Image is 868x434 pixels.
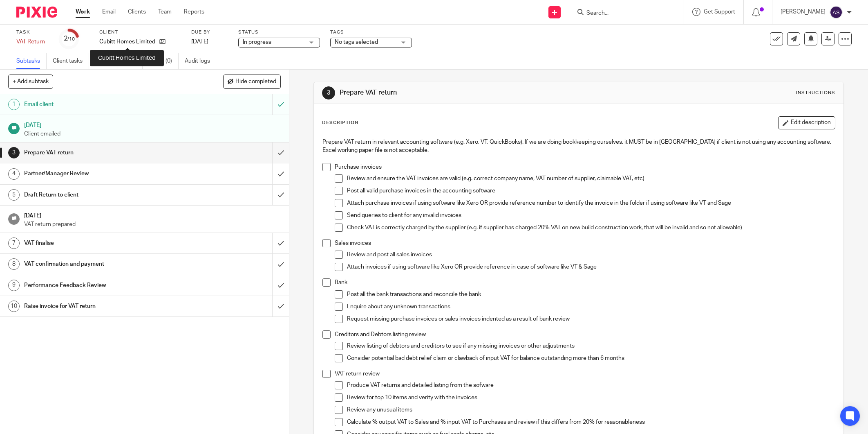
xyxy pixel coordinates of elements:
[347,251,835,259] p: Review and post all sales invoices
[24,258,184,270] h1: VAT confirmation and payment
[24,300,184,312] h1: Raise invoice for VAT return
[8,147,20,158] div: 3
[238,29,320,36] label: Status
[322,86,335,99] div: 3
[24,147,184,159] h1: Prepare VAT return
[347,174,835,183] p: Review and ensure the VAT invoices are valid (e.g. correct company name, VAT number of supplier, ...
[24,119,281,129] h1: [DATE]
[24,237,184,249] h1: VAT finalise
[95,53,118,69] a: Emails
[24,167,184,180] h1: Partner/Manager Review
[8,280,20,291] div: 9
[335,239,835,247] p: Sales invoices
[347,211,835,219] p: Send queries to client for any invalid invoices
[184,8,204,16] a: Reports
[8,75,53,88] button: + Add subtask
[778,116,835,129] button: Edit description
[24,130,281,138] p: Client emailed
[347,354,835,362] p: Consider potential bad debt relief claim or clawback of input VAT for balance outstanding more th...
[330,29,412,36] label: Tags
[347,418,835,426] p: Calculate % output VAT to Sales and % input VAT to Purchases and review if this differs from 20% ...
[335,39,378,45] span: No tags selected
[347,187,835,195] p: Post all valid purchase invoices in the accounting software
[781,8,825,16] p: [PERSON_NAME]
[347,290,835,298] p: Post all the bank transactions and reconcile the bank
[796,90,835,96] div: Instructions
[191,29,228,36] label: Due by
[322,120,358,126] p: Description
[586,10,659,17] input: Search
[99,29,181,36] label: Client
[347,381,835,389] p: Produce VAT returns and detailed listing from the sofware
[24,210,281,220] h1: [DATE]
[347,342,835,350] p: Review listing of debtors and creditors to see if any missing invoices or other adjustments
[24,220,281,228] p: VAT return prepared
[830,6,843,19] img: svg%3E
[76,8,90,16] a: Work
[24,98,184,111] h1: Email client
[347,393,835,402] p: Review for top 10 items and verity with the invoices
[149,53,179,69] a: Notes (0)
[99,38,155,46] p: Cubitt Homes Limited
[24,279,184,292] h1: Performance Feedback Review
[8,258,20,270] div: 8
[67,37,75,41] small: /10
[8,189,20,201] div: 5
[347,406,835,414] p: Review any unusual items
[8,237,20,249] div: 7
[223,75,281,88] button: Hide completed
[191,39,208,45] span: [DATE]
[158,8,172,16] a: Team
[335,278,835,287] p: Bank
[64,34,75,43] div: 2
[235,79,276,85] span: Hide completed
[347,224,835,232] p: Check VAT is correctly charged by the supplier (e.g. if supplier has charged 20% VAT on new build...
[335,330,835,339] p: Creditors and Debtors listing review
[347,303,835,311] p: Enquire about any unknown transactions
[322,138,835,155] p: Prepare VAT return in relevant accounting software (e.g. Xero, VT, QuickBooks). If we are doing b...
[16,53,47,69] a: Subtasks
[8,99,20,110] div: 1
[347,315,835,323] p: Request missing purchase invoices or sales invoices indented as a result of bank review
[24,189,184,201] h1: Draft Return to client
[340,88,596,97] h1: Prepare VAT return
[243,39,271,45] span: In progress
[128,8,146,16] a: Clients
[347,199,835,207] p: Attach purchase invoices if using software like Xero OR provide reference number to identify the ...
[16,29,49,36] label: Task
[335,163,835,171] p: Purchase invoices
[16,38,49,46] div: VAT Return
[16,7,57,18] img: Pixie
[53,53,89,69] a: Client tasks
[124,53,143,69] a: Files
[704,9,735,15] span: Get Support
[347,263,835,271] p: Attach invoices if using software like Xero OR provide reference in case of software like VT & Sage
[8,168,20,180] div: 4
[8,301,20,312] div: 10
[102,8,116,16] a: Email
[185,53,216,69] a: Audit logs
[335,370,835,378] p: VAT return review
